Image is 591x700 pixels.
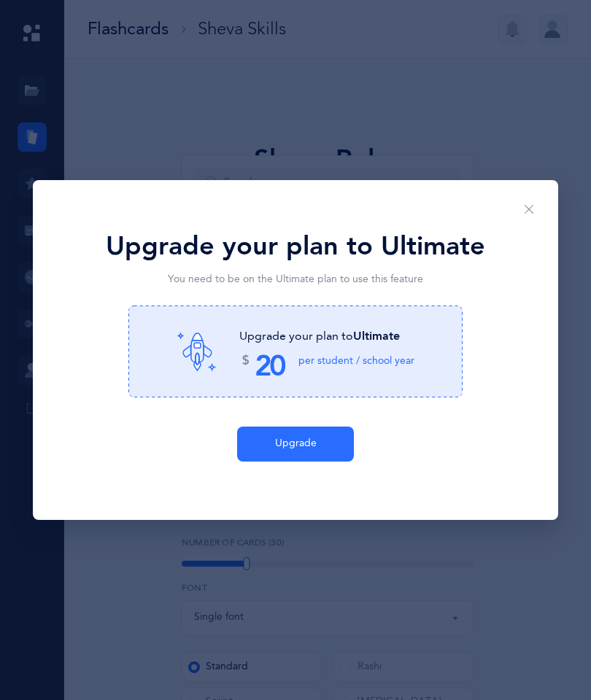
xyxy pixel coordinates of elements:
[275,436,317,451] span: Upgrade
[239,323,414,349] div: Upgrade your plan to
[353,330,400,343] span: Ultimate
[106,227,485,266] div: Upgrade your plan to Ultimate
[177,323,216,380] img: rocket-star.svg
[298,355,414,367] span: per student / school year
[511,192,546,227] button: Close
[237,427,354,462] button: Upgrade
[168,272,423,288] div: You need to be on the Ultimate plan to use this feature
[255,350,284,383] span: 20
